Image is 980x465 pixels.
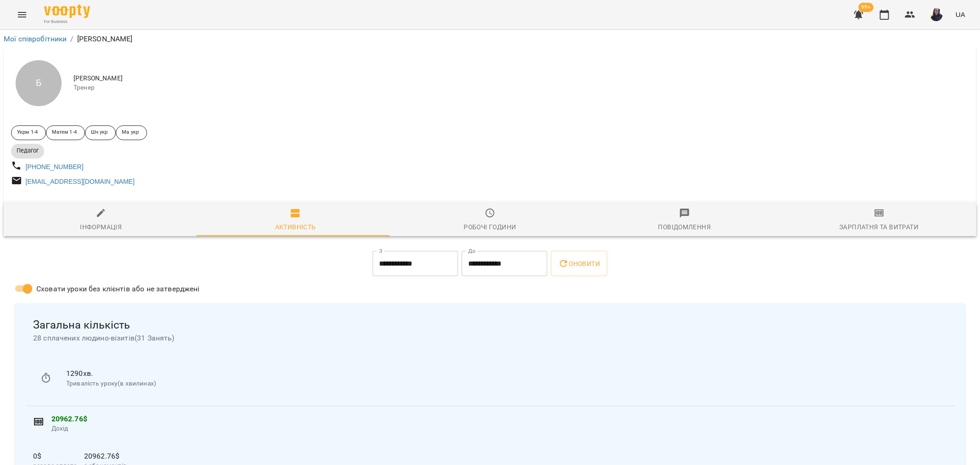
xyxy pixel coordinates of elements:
nav: breadcrumb [4,34,976,45]
button: Menu [11,4,33,26]
span: Оновити [558,258,600,269]
img: de66a22b4ea812430751315b74cfe34b.jpg [930,8,943,21]
div: Повідомлення [658,221,711,232]
p: 20962.76 $ [51,414,947,425]
a: [EMAIL_ADDRESS][DOMAIN_NAME] [26,178,135,185]
p: Матем 1-4 [52,129,77,136]
div: Активність [275,221,316,232]
span: [PERSON_NAME] [74,74,969,83]
p: 20962.76 $ [84,451,127,462]
button: Оновити [551,251,607,277]
div: Робочі години [464,221,516,232]
span: Дохід [51,424,947,433]
li: / [71,34,74,45]
img: Voopty Logo [44,5,90,18]
span: Загальна кількість [33,318,947,332]
span: Сховати уроки без клієнтів або не затверджені [36,284,200,295]
p: Шч укр [91,129,108,136]
span: UA [956,10,965,19]
span: 99+ [859,3,874,12]
p: Ма укр [122,129,139,136]
p: Укрм 1-4 [17,129,38,136]
p: 1290 хв. [66,368,940,379]
div: Інформація [80,221,122,232]
span: For Business [44,19,90,25]
span: Тренер [74,83,969,92]
p: 0 $ [33,451,77,462]
span: Педагог [11,147,44,155]
p: [PERSON_NAME] [77,34,133,45]
p: Тривалість уроку(в хвилинах) [66,379,940,388]
div: Б [16,60,62,106]
a: [PHONE_NUMBER] [26,163,84,170]
a: Мої співробітники [4,34,67,43]
button: UA [952,6,969,23]
div: Зарплатня та Витрати [839,221,918,232]
span: 28 сплачених людино-візитів ( 31 Занять ) [33,333,947,344]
